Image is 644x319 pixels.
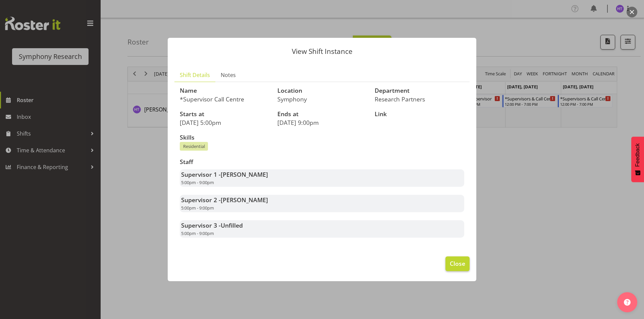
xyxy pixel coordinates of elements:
span: Notes [221,71,236,79]
span: Unfilled [221,221,243,229]
button: Close [445,256,470,271]
p: [DATE] 9:00pm [277,119,367,126]
h3: Starts at [180,111,269,117]
h3: Link [375,111,464,117]
span: 5:00pm - 9:00pm [181,205,214,211]
span: [PERSON_NAME] [221,196,268,204]
span: Feedback [635,143,641,167]
h3: Staff [180,159,464,165]
strong: Supervisor 1 - [181,170,268,178]
span: [PERSON_NAME] [221,170,268,178]
strong: Supervisor 2 - [181,196,268,204]
h3: Department [375,87,464,94]
p: [DATE] 5:00pm [180,119,269,126]
p: Research Partners [375,95,464,103]
p: *Supervisor Call Centre [180,95,269,103]
h3: Location [277,87,367,94]
span: 5:00pm - 9:00pm [181,179,214,185]
p: Symphony [277,95,367,103]
span: 5:00pm - 9:00pm [181,230,214,236]
span: Residential [183,143,205,150]
button: Feedback - Show survey [631,137,644,182]
span: Close [450,259,465,268]
p: View Shift Instance [174,48,470,55]
h3: Skills [180,134,464,141]
span: Shift Details [180,71,210,79]
img: help-xxl-2.png [624,299,631,306]
h3: Name [180,87,269,94]
strong: Supervisor 3 - [181,221,243,229]
h3: Ends at [277,111,367,117]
